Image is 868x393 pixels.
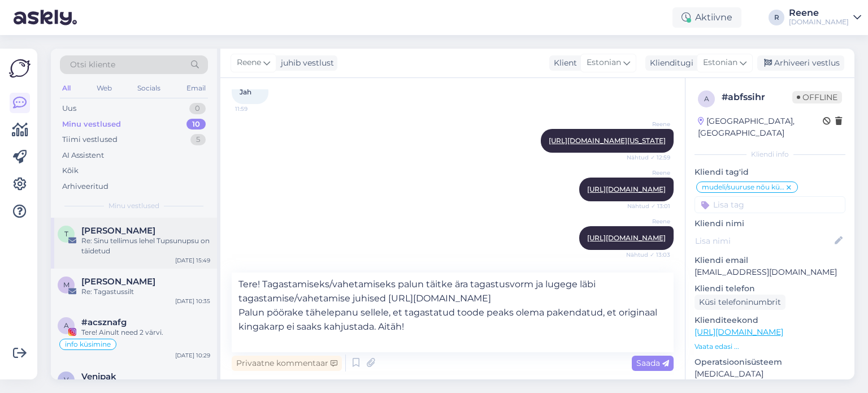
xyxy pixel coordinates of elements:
a: [URL][DOMAIN_NAME] [695,327,783,337]
div: Tere! Ainult need 2 värvi. [81,327,210,338]
span: Venipak [81,372,116,382]
div: Kliendi info [695,149,845,159]
span: Reene [628,120,670,128]
span: Offline [792,91,842,103]
span: Maret Laurimaa [81,277,155,287]
span: M [63,280,70,289]
div: [DOMAIN_NAME] [789,18,849,27]
span: V [64,375,68,384]
input: Lisa tag [695,196,845,213]
div: 10 [186,119,206,130]
a: [URL][DOMAIN_NAME] [587,185,666,193]
span: Nähtud ✓ 12:59 [627,153,670,162]
div: Arhiveeri vestlus [757,55,844,71]
p: Kliendi email [695,254,845,266]
span: Minu vestlused [108,201,159,211]
div: Klient [549,57,577,69]
div: [DATE] 10:29 [175,351,210,360]
div: 5 [190,134,206,145]
div: Privaatne kommentaar [232,356,342,371]
div: # abfssihr [722,90,792,104]
p: Klienditeekond [695,314,845,326]
span: info küsimine [65,341,111,348]
div: Email [184,81,208,96]
div: Web [94,81,114,96]
div: juhib vestlust [276,57,334,69]
div: Re: Sinu tellimus lehel Tupsunupsu on täidetud [81,236,210,256]
div: Re: Tagastussilt [81,287,210,297]
span: T [64,230,68,238]
span: #acsznafg [81,317,127,327]
div: [DATE] 15:49 [175,256,210,265]
div: [GEOGRAPHIC_DATA], [GEOGRAPHIC_DATA] [698,115,823,139]
span: 11:59 [235,105,277,113]
input: Lisa nimi [695,235,832,247]
span: Saada [636,358,669,368]
p: Kliendi telefon [695,283,845,295]
div: Kõik [62,165,79,176]
div: [DATE] 10:35 [175,297,210,305]
span: Estonian [703,57,737,69]
p: [EMAIL_ADDRESS][DOMAIN_NAME] [695,266,845,278]
div: Klienditugi [645,57,693,69]
span: Nähtud ✓ 13:03 [626,251,670,259]
div: Arhiveeritud [62,181,108,192]
p: Operatsioonisüsteem [695,356,845,368]
div: Tiimi vestlused [62,134,118,145]
div: Minu vestlused [62,119,121,130]
span: a [704,94,709,103]
div: Küsi telefoninumbrit [695,295,785,310]
span: Reene [628,169,670,177]
span: Tiina Soans [81,226,155,236]
span: Reene [237,57,261,69]
div: R [769,10,784,25]
p: Kliendi nimi [695,218,845,230]
a: Reene[DOMAIN_NAME] [789,8,861,27]
div: Socials [135,81,163,96]
p: Vaata edasi ... [695,342,845,352]
a: [URL][DOMAIN_NAME][US_STATE] [549,136,666,145]
span: Jah [240,88,251,96]
div: Reene [789,8,849,18]
a: [URL][DOMAIN_NAME] [587,234,666,242]
p: [MEDICAL_DATA] [695,368,845,380]
img: Askly Logo [9,58,31,79]
div: Aktiivne [672,7,741,28]
span: Estonian [587,57,621,69]
span: a [64,321,69,330]
span: mudeli/suuruse nõu küsimine [702,184,785,191]
div: 0 [189,103,206,114]
div: AI Assistent [62,150,104,161]
div: All [60,81,73,96]
span: Otsi kliente [70,59,115,71]
span: Nähtud ✓ 13:01 [627,202,670,210]
textarea: Tere! Tagastamiseks/vahetamiseks palun täitke ära tagastusvorm ja lugege läbi tagastamise/vahetam... [232,273,674,352]
p: Kliendi tag'id [695,166,845,178]
div: Uus [62,103,76,114]
span: Reene [628,217,670,226]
